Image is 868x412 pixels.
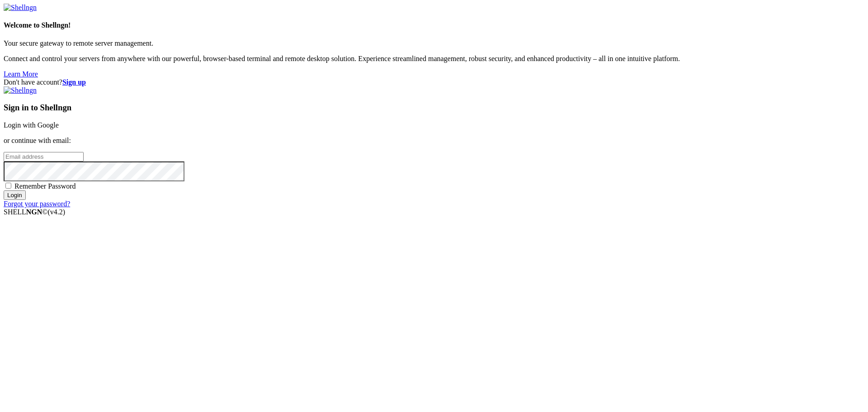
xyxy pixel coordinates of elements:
img: Shellngn [4,4,37,12]
p: Connect and control your servers from anywhere with our powerful, browser-based terminal and remo... [4,55,864,63]
h4: Welcome to Shellngn! [4,21,864,29]
p: or continue with email: [4,137,864,145]
a: Learn More [4,70,38,78]
b: NGN [26,208,42,216]
p: Your secure gateway to remote server management. [4,39,864,47]
a: Forgot your password? [4,200,70,208]
span: SHELL © [4,208,65,216]
h3: Sign in to Shellngn [4,103,864,113]
img: Shellngn [4,86,37,95]
a: Sign up [62,78,86,86]
a: Login with Google [4,121,59,129]
span: 4.2.0 [48,208,66,216]
span: Remember Password [14,182,76,190]
div: Don't have account? [4,78,864,86]
input: Email address [4,152,84,161]
input: Login [4,190,26,200]
input: Remember Password [5,183,11,189]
